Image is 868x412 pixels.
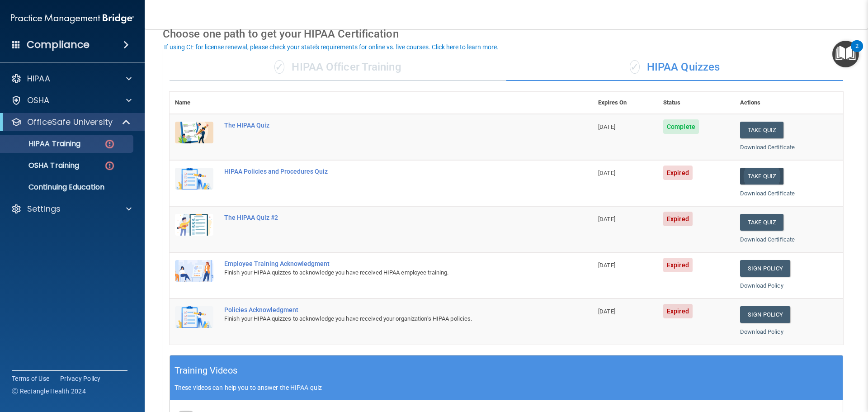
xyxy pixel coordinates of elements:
[6,139,80,148] p: HIPAA Training
[27,73,50,84] p: HIPAA
[658,92,735,114] th: Status
[175,363,238,379] h5: Training Videos
[27,95,50,106] p: OSHA
[740,190,795,197] a: Download Certificate
[740,328,783,335] a: Download Policy
[11,204,132,214] a: Settings
[104,138,115,150] img: danger-circle.6113f641.png
[224,267,547,278] div: Finish your HIPAA quizzes to acknowledge you have received HIPAA employee training.
[60,374,101,383] a: Privacy Policy
[11,117,131,128] a: OfficeSafe University
[740,168,783,185] button: Take Quiz
[170,54,506,81] div: HIPAA Officer Training
[663,212,693,226] span: Expired
[740,282,783,289] a: Download Policy
[740,260,790,277] a: Sign Policy
[27,117,113,128] p: OfficeSafe University
[598,308,615,315] span: [DATE]
[175,384,838,391] p: These videos can help you to answer the HIPAA quiz
[27,38,90,51] h4: Compliance
[506,54,843,81] div: HIPAA Quizzes
[598,216,615,223] span: [DATE]
[6,161,79,170] p: OSHA Training
[735,92,843,114] th: Actions
[823,350,857,384] iframe: Drift Widget Chat Controller
[593,92,658,114] th: Expires On
[163,21,850,47] div: Choose one path to get your HIPAA Certification
[855,46,859,58] div: 2
[274,60,284,74] span: ✓
[11,95,132,106] a: OSHA
[11,73,132,84] a: HIPAA
[740,214,783,231] button: Take Quiz
[164,44,499,50] div: If using CE for license renewal, please check your state's requirements for online vs. live cours...
[740,306,790,323] a: Sign Policy
[630,60,640,74] span: ✓
[12,374,49,383] a: Terms of Use
[663,119,699,134] span: Complete
[740,236,795,243] a: Download Certificate
[224,260,547,267] div: Employee Training Acknowledgment
[163,43,500,52] button: If using CE for license renewal, please check your state's requirements for online vs. live cours...
[224,168,547,175] div: HIPAA Policies and Procedures Quiz
[740,144,795,151] a: Download Certificate
[598,262,615,269] span: [DATE]
[663,258,693,272] span: Expired
[740,122,783,138] button: Take Quiz
[598,170,615,176] span: [DATE]
[663,304,693,318] span: Expired
[663,166,693,180] span: Expired
[6,183,129,192] p: Continuing Education
[224,122,547,129] div: The HIPAA Quiz
[224,214,547,221] div: The HIPAA Quiz #2
[832,41,859,67] button: Open Resource Center, 2 new notifications
[170,92,219,114] th: Name
[11,9,134,28] img: PMB logo
[12,387,86,396] span: Ⓒ Rectangle Health 2024
[27,204,61,214] p: Settings
[224,306,547,313] div: Policies Acknowledgment
[224,313,547,324] div: Finish your HIPAA quizzes to acknowledge you have received your organization’s HIPAA policies.
[104,160,115,171] img: danger-circle.6113f641.png
[598,123,615,130] span: [DATE]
